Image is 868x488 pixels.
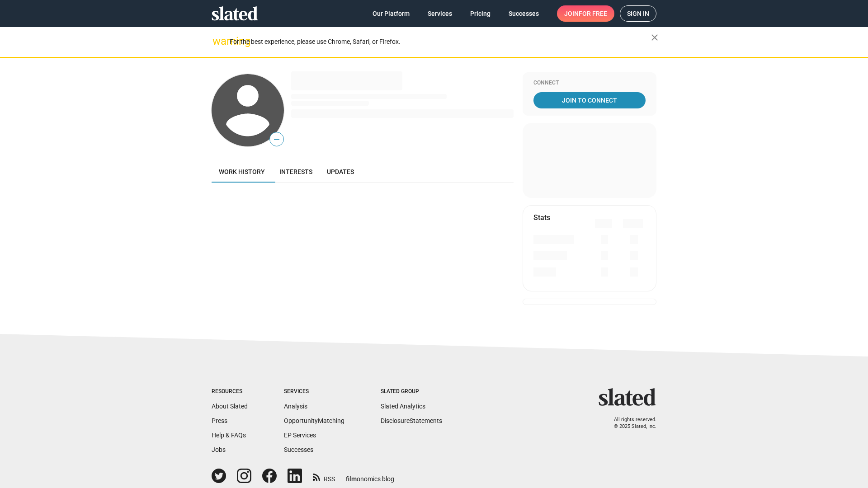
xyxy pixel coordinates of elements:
span: Successes [509,5,539,22]
a: RSS [313,469,335,483]
a: Sign in [620,5,656,22]
div: For the best experience, please use Chrome, Safari, or Firefox. [230,36,651,48]
mat-icon: close [649,32,660,43]
span: Interests [279,168,312,175]
span: film [346,475,357,483]
span: Join To Connect [535,92,644,108]
span: Join [564,5,607,22]
span: Pricing [470,5,491,22]
a: Analysis [284,403,307,410]
a: Successes [501,5,546,22]
div: Connect [533,80,646,87]
a: Jobs [212,446,226,453]
p: All rights reserved. © 2025 Slated, Inc. [604,417,656,430]
span: Updates [327,168,354,175]
span: Sign in [627,6,649,21]
a: Interests [272,161,320,183]
a: Join To Connect [533,92,646,108]
span: Our Platform [373,5,410,22]
a: OpportunityMatching [284,417,344,424]
a: Pricing [463,5,498,22]
span: for free [579,5,607,22]
div: Resources [212,388,248,395]
a: Slated Analytics [381,403,425,410]
span: — [270,134,283,145]
a: About Slated [212,403,248,410]
span: Work history [219,168,265,175]
div: Services [284,388,344,395]
div: Slated Group [381,388,442,395]
a: Joinfor free [557,5,614,22]
span: Services [428,5,452,22]
a: filmonomics blog [346,468,394,483]
a: Services [420,5,459,22]
mat-card-title: Stats [533,213,550,222]
a: Updates [320,161,361,183]
a: Successes [284,446,313,453]
a: EP Services [284,432,316,439]
a: Press [212,417,227,424]
a: Our Platform [365,5,417,22]
mat-icon: warning [212,36,223,47]
a: Work history [212,161,272,183]
a: DisclosureStatements [381,417,442,424]
a: Help & FAQs [212,432,246,439]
